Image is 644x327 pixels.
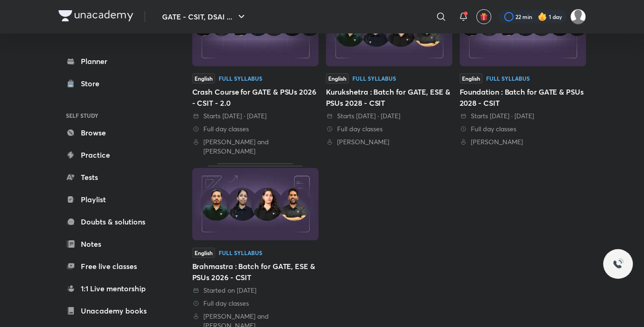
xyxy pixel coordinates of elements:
[192,124,319,134] div: Full day classes
[59,10,133,24] a: Company Logo
[192,299,319,308] div: Full day classes
[59,279,166,298] a: 1:1 Live mentorship
[59,301,166,320] a: Unacademy books
[59,74,166,93] a: Store
[538,12,547,21] img: streak
[219,250,262,256] div: Full Syllabus
[59,146,166,164] a: Practice
[59,190,166,209] a: Playlist
[192,73,215,83] span: English
[326,137,452,147] div: Sweta Kumari
[59,212,166,231] a: Doubts & solutions
[486,76,530,81] div: Full Syllabus
[59,235,166,253] a: Notes
[326,124,452,134] div: Full day classes
[480,13,488,21] img: avatar
[352,76,396,81] div: Full Syllabus
[192,248,215,258] span: English
[326,73,349,83] span: English
[570,9,586,25] img: Varsha Sharma
[81,78,105,89] div: Store
[192,111,319,121] div: Starts today · 30 Sep 2025
[156,7,253,26] button: GATE - CSIT, DSAI ...
[192,86,319,109] div: Crash Course for GATE & PSUs 2026 - CSIT - 2.0
[192,286,319,295] div: Started on 22 Aug 2025
[59,52,166,71] a: Planner
[476,9,491,24] button: avatar
[460,86,586,109] div: Foundation : Batch for GATE & PSUs 2028 - CSIT
[460,111,586,121] div: Starts today · 30 Sep 2025
[460,73,482,83] span: English
[460,124,586,134] div: Full day classes
[59,257,166,276] a: Free live classes
[219,76,262,81] div: Full Syllabus
[460,137,586,147] div: Bharat Acharya
[326,86,452,109] div: Kurukshetra : Batch for GATE, ESE & PSUs 2028 - CSIT
[192,137,319,156] div: Rahul and Gurupal Singh Chawla
[192,168,319,240] img: Thumbnail
[59,10,133,21] img: Company Logo
[612,258,624,269] img: ttu
[59,123,166,142] a: Browse
[192,261,319,283] div: Brahmastra : Batch for GATE, ESE & PSUs 2026 - CSIT
[59,108,166,123] h6: SELF STUDY
[59,168,166,186] a: Tests
[326,111,452,121] div: Starts today · 30 Sep 2025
